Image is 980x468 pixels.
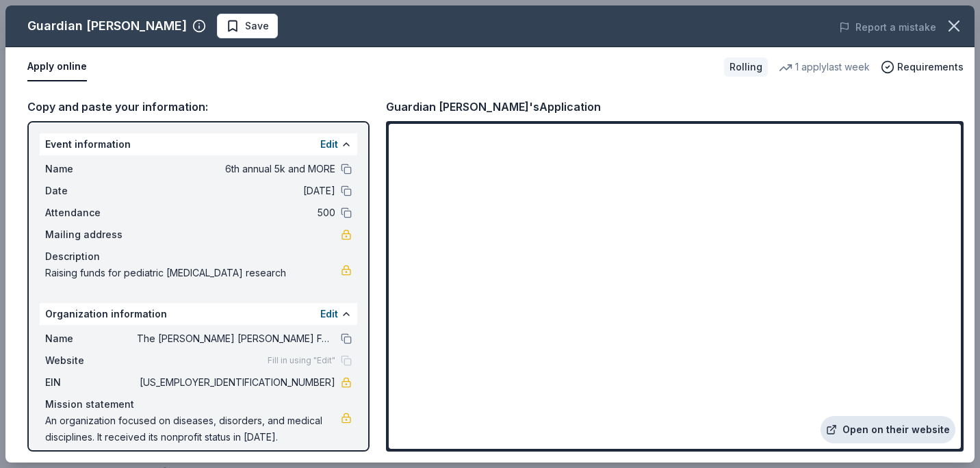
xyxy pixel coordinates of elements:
div: Copy and paste your information: [27,98,370,116]
div: Description [45,248,352,265]
div: Mission statement [45,396,352,413]
span: Name [45,161,137,177]
div: 1 apply last week [779,59,870,75]
span: Fill in using "Edit" [268,355,335,366]
span: Requirements [897,59,964,75]
span: Mailing address [45,226,137,243]
span: Name [45,330,137,347]
span: Website [45,352,137,369]
a: Open on their website [821,416,955,443]
div: Rolling [724,57,768,77]
div: Guardian [PERSON_NAME]'s Application [386,98,601,116]
div: Guardian [PERSON_NAME] [27,15,187,37]
span: Save [245,18,269,34]
span: The [PERSON_NAME] [PERSON_NAME] Foundation [137,330,335,347]
span: [DATE] [137,183,335,199]
span: An organization focused on diseases, disorders, and medical disciplines. It received its nonprofi... [45,413,341,445]
span: Attendance [45,205,137,221]
button: Apply online [27,53,87,81]
span: Date [45,183,137,199]
div: Organization information [40,303,357,325]
button: Edit [320,306,338,322]
button: Requirements [881,59,964,75]
span: EIN [45,374,137,391]
button: Save [217,14,278,38]
button: Report a mistake [839,19,936,36]
span: 6th annual 5k and MORE [137,161,335,177]
span: [US_EMPLOYER_IDENTIFICATION_NUMBER] [137,374,335,391]
button: Edit [320,136,338,153]
div: Event information [40,133,357,155]
span: 500 [137,205,335,221]
span: Raising funds for pediatric [MEDICAL_DATA] research [45,265,341,281]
